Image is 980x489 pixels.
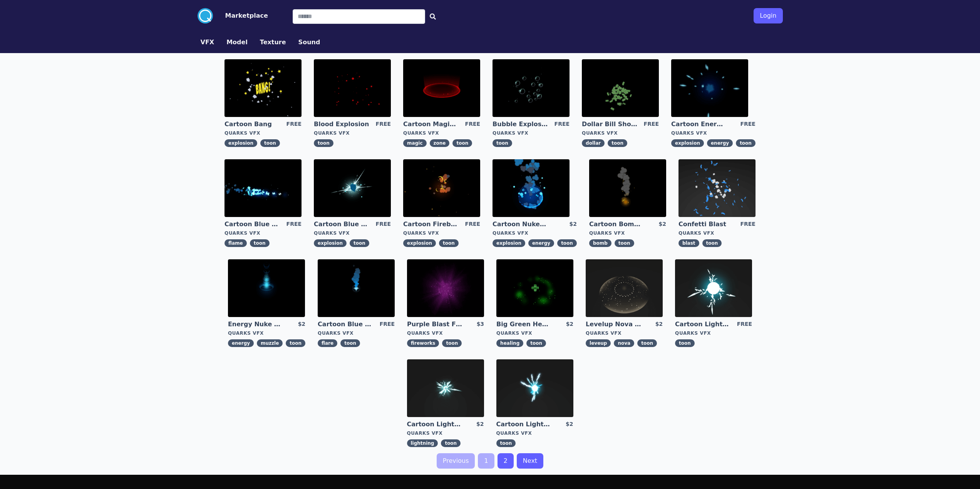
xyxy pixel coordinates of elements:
div: FREE [286,120,302,129]
div: Quarks VFX [678,230,756,236]
span: explosion [314,239,347,247]
div: Quarks VFX [224,230,302,236]
a: 2 [498,453,514,469]
a: Cartoon Nuke Energy Explosion [493,220,548,229]
div: FREE [286,220,302,229]
span: zone [430,139,450,147]
a: Marketplace [213,11,268,20]
img: imgAlt [671,59,748,117]
div: Quarks VFX [407,330,484,336]
img: imgAlt [407,359,484,417]
button: Model [226,38,248,47]
span: explosion [493,239,525,247]
img: imgAlt [586,259,663,317]
div: FREE [737,320,752,329]
span: toon [441,439,461,447]
div: $2 [566,420,573,429]
a: Login [754,5,782,27]
input: Search [293,9,425,24]
div: Quarks VFX [224,130,302,136]
a: Sound [292,38,327,47]
span: toon [675,339,695,347]
img: imgAlt [675,259,752,317]
div: Quarks VFX [403,130,480,136]
a: Cartoon Lightning Ball [675,320,730,329]
span: toon [526,339,546,347]
a: Cartoon Lightning Ball with Bloom [496,420,552,429]
button: Marketplace [225,11,268,20]
img: imgAlt [224,59,302,117]
button: Texture [260,38,286,47]
a: Previous [437,453,475,469]
div: FREE [740,220,755,229]
a: Confetti Blast [678,220,734,229]
span: bomb [589,239,611,247]
img: imgAlt [314,159,391,217]
div: $2 [569,220,576,229]
img: imgAlt [589,159,666,217]
span: energy [228,339,254,347]
img: imgAlt [496,359,573,417]
div: Quarks VFX [671,130,756,136]
div: Quarks VFX [228,330,305,336]
div: FREE [740,120,755,129]
img: imgAlt [318,259,395,317]
a: Texture [254,38,292,47]
div: $3 [477,320,484,329]
div: $2 [298,320,305,329]
span: toon [493,139,512,147]
span: toon [340,339,360,347]
a: 1 [478,453,494,469]
img: imgAlt [493,59,570,117]
div: FREE [380,320,395,329]
img: imgAlt [496,259,573,317]
div: Quarks VFX [496,330,573,336]
span: toon [496,439,516,447]
div: $2 [655,320,663,329]
div: $2 [476,420,484,429]
div: Quarks VFX [496,430,573,436]
button: Sound [298,38,320,47]
span: toon [615,239,634,247]
span: blast [678,239,699,247]
a: Cartoon Blue Gas Explosion [314,220,369,229]
span: toon [439,239,459,247]
div: Quarks VFX [318,330,395,336]
div: Quarks VFX [314,230,391,236]
div: $2 [566,320,573,329]
img: imgAlt [403,159,480,217]
span: muzzle [257,339,283,347]
img: imgAlt [407,259,484,317]
img: imgAlt [228,259,305,317]
span: energy [528,239,554,247]
img: imgAlt [224,159,302,217]
a: Cartoon Magic Zone [403,120,459,129]
div: Quarks VFX [493,230,577,236]
span: energy [707,139,733,147]
a: Cartoon Blue Flamethrower [224,220,280,229]
img: imgAlt [678,159,756,217]
span: toon [736,139,756,147]
a: VFX [194,38,221,47]
span: lightning [407,439,438,447]
span: toon [442,339,462,347]
div: FREE [644,120,659,129]
a: Bubble Explosion [493,120,548,129]
a: Cartoon Lightning Ball Explosion [407,420,462,429]
span: toon [557,239,577,247]
span: healing [496,339,523,347]
div: Quarks VFX [314,130,391,136]
div: Quarks VFX [407,430,484,436]
div: Quarks VFX [403,230,480,236]
a: Purple Blast Fireworks [407,320,462,329]
span: toon [350,239,369,247]
span: explosion [671,139,704,147]
span: toon [702,239,722,247]
span: toon [637,339,657,347]
span: nova [614,339,634,347]
span: explosion [403,239,436,247]
a: Cartoon Fireball Explosion [403,220,459,229]
a: Next [517,453,543,469]
div: FREE [376,220,391,229]
a: Cartoon Bomb Fuse [589,220,645,229]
